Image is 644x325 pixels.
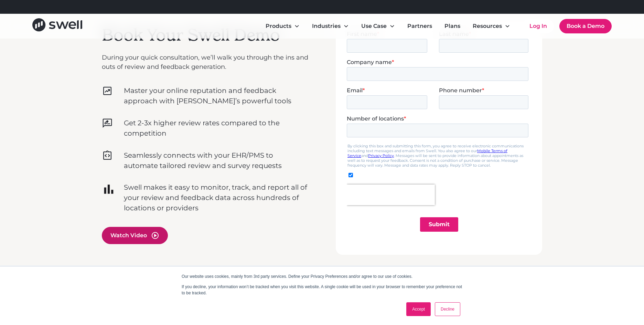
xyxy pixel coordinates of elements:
[182,273,462,280] p: Our website uses cookies, mainly from 3rd party services. Define your Privacy Preferences and/or ...
[124,85,308,106] p: Master your online reputation and feedback approach with [PERSON_NAME]’s powerful tools
[110,231,147,240] div: Watch Video
[439,19,466,33] a: Plans
[361,22,387,30] div: Use Case
[347,31,531,244] iframe: Form 0
[124,150,308,171] p: Seamlessly connects with your EHR/PMS to automate tailored review and survey requests
[559,19,612,33] a: Book a Demo
[266,22,291,30] div: Products
[523,19,554,33] a: Log In
[467,19,516,33] div: Resources
[102,227,308,244] a: open lightbox
[124,182,308,213] p: Swell makes it easy to monitor, track, and report all of your review and feedback data across hun...
[473,22,502,30] div: Resources
[32,18,82,34] a: home
[260,19,305,33] div: Products
[356,19,400,33] div: Use Case
[312,22,341,30] div: Industries
[102,53,308,72] p: During your quick consultation, we’ll walk you through the ins and outs of review and feedback ge...
[182,284,462,296] p: If you decline, your information won’t be tracked when you visit this website. A single cookie wi...
[124,118,308,138] p: Get 2-3x higher review rates compared to the competition
[402,19,438,33] a: Partners
[102,25,308,45] h2: Book Your Swell Demo
[307,19,354,33] div: Industries
[435,302,460,316] a: Decline
[406,302,431,316] a: Accept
